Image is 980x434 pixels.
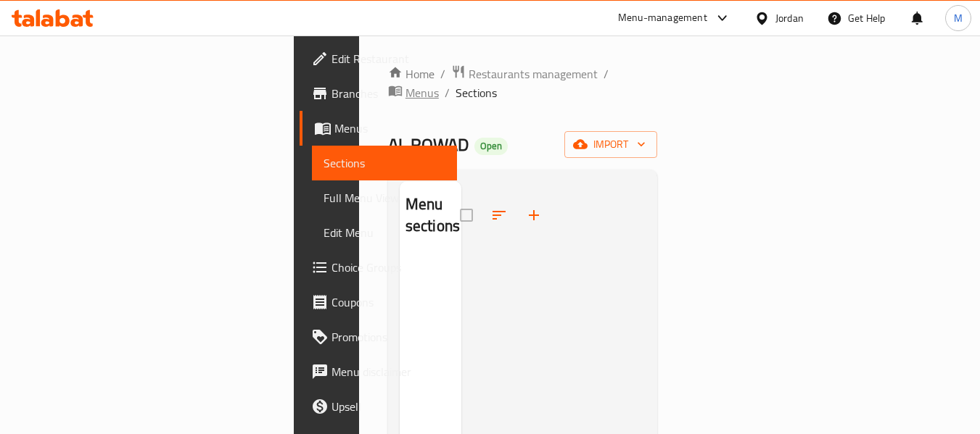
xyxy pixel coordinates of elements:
nav: Menu sections [400,250,461,262]
span: Edit Menu [324,224,446,241]
a: Restaurants management [451,64,598,83]
span: Edit Restaurant [332,50,446,67]
a: Sections [312,146,458,180]
span: AL ROWAD [388,128,469,161]
a: Menus [300,111,458,146]
div: Open [474,138,508,155]
div: Menu-management [618,9,707,27]
span: Sections [456,84,497,101]
span: M [954,10,963,26]
a: Coupons [300,285,458,320]
a: Full Menu View [312,180,458,215]
span: Upsell [332,398,446,415]
div: Jordan [775,10,804,26]
a: Promotions [300,320,458,354]
nav: breadcrumb [388,64,658,102]
a: Upsell [300,389,458,424]
a: Menu disclaimer [300,354,458,389]
a: Edit Menu [312,215,458,250]
span: Menus [334,120,446,137]
button: import [564,131,657,158]
span: Branches [332,85,446,102]
span: Menu disclaimer [332,363,446,380]
span: Coupons [332,293,446,311]
li: / [604,65,609,83]
button: Add section [516,198,551,233]
span: Promotions [332,328,446,346]
a: Edit Restaurant [300,41,458,76]
span: import [576,135,646,154]
span: Choice Groups [332,259,446,276]
span: Sections [324,154,446,172]
span: Restaurants management [469,65,598,83]
span: Open [474,140,508,152]
span: Full Menu View [324,189,446,206]
a: Choice Groups [300,250,458,285]
a: Branches [300,76,458,111]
